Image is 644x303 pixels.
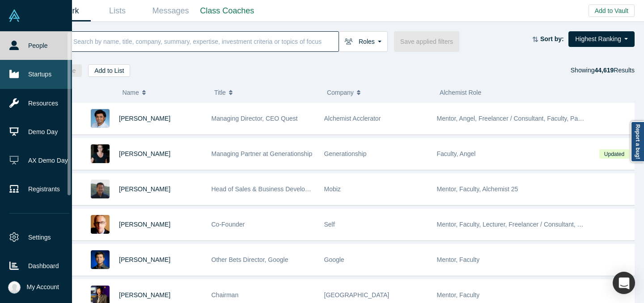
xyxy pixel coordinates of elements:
[214,83,318,102] button: Title
[437,185,518,193] span: Mentor, Faculty, Alchemist 25
[144,0,197,21] a: Messages
[440,89,481,96] span: Alchemist Role
[212,150,313,157] span: Managing Partner at Generationship
[212,115,298,122] span: Managing Director, CEO Quest
[91,250,110,269] img: Steven Kan's Profile Image
[27,282,59,292] span: My Account
[212,291,239,299] span: Chairman
[197,0,257,21] a: Class Coaches
[437,256,480,263] span: Mentor, Faculty
[571,64,635,77] div: Showing
[8,9,21,22] img: Alchemist Vault Logo
[119,256,170,263] a: [PERSON_NAME]
[119,150,170,157] a: [PERSON_NAME]
[214,83,226,102] span: Title
[324,185,341,193] span: Mobiz
[91,144,110,163] img: Rachel Chalmers's Profile Image
[119,115,170,122] a: [PERSON_NAME]
[8,281,59,294] button: My Account
[212,221,245,228] span: Co-Founder
[88,64,130,77] button: Add to List
[568,31,635,47] button: Highest Ranking
[324,256,344,263] span: Google
[594,67,635,74] span: Results
[122,83,139,102] span: Name
[212,256,288,263] span: Other Bets Director, Google
[119,221,170,228] a: [PERSON_NAME]
[91,109,110,128] img: Gnani Palanikumar's Profile Image
[599,149,629,159] span: Updated
[91,0,144,21] a: Lists
[91,215,110,234] img: Robert Winder's Profile Image
[394,31,459,52] button: Save applied filters
[324,291,390,299] span: [GEOGRAPHIC_DATA]
[72,31,339,52] input: Search by name, title, company, summary, expertise, investment criteria or topics of focus
[119,185,170,193] a: [PERSON_NAME]
[339,31,388,52] button: Roles
[437,115,629,122] span: Mentor, Angel, Freelancer / Consultant, Faculty, Partner, Lecturer, VC
[437,150,476,157] span: Faculty, Angel
[631,121,644,162] a: Report a bug!
[91,180,110,198] img: Michael Chang's Profile Image
[8,281,21,294] img: Ally Hoang's Account
[594,67,614,74] strong: 44,619
[327,83,430,102] button: Company
[589,4,635,17] button: Add to Vault
[212,185,347,193] span: Head of Sales & Business Development (interim)
[437,291,480,299] span: Mentor, Faculty
[324,150,367,157] span: Generationship
[122,83,205,102] button: Name
[324,221,335,228] span: Self
[540,35,564,42] strong: Sort by:
[119,291,170,299] a: [PERSON_NAME]
[327,83,354,102] span: Company
[324,115,381,122] span: Alchemist Acclerator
